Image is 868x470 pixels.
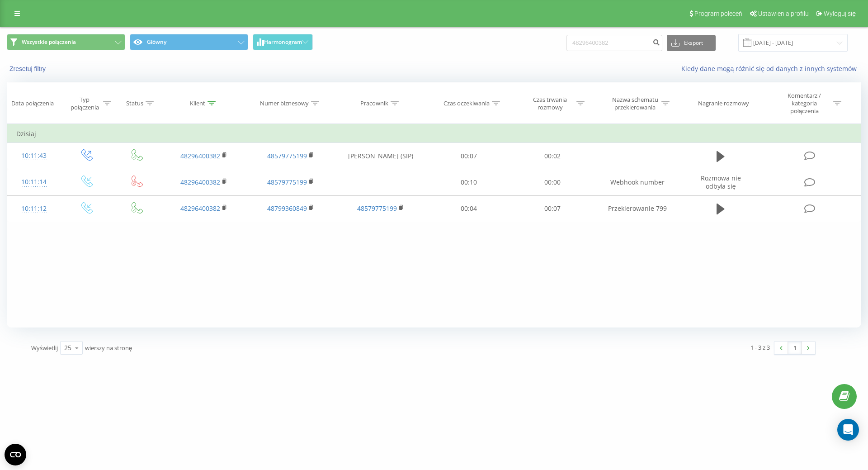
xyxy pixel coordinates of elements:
[180,178,220,186] a: 48296400382
[16,173,52,191] div: 10:11:14
[788,342,802,354] a: 1
[267,178,307,186] a: 48579775199
[126,100,143,107] div: Status
[180,204,220,213] a: 48296400382
[750,343,770,352] div: 1 - 3 z 3
[427,143,510,169] td: 00:07
[85,344,132,352] span: wierszy na stronę
[824,10,856,17] span: Wyloguj się
[566,35,662,51] input: Wyszukiwanie według numeru
[253,34,313,50] button: Harmonogram
[427,169,510,195] td: 00:10
[16,200,52,218] div: 10:11:12
[758,10,809,17] span: Ustawienia profilu
[130,34,248,50] button: Główny
[7,125,861,143] td: Dzisiaj
[267,152,307,160] a: 48579775199
[510,169,594,195] td: 00:00
[837,419,859,441] div: Open Intercom Messenger
[611,96,659,111] div: Nazwa schematu przekierowania
[357,204,397,213] a: 48579775199
[694,10,742,17] span: Program poleceń
[594,169,681,195] td: Webhook number
[5,444,26,465] button: Open CMP widget
[427,195,510,222] td: 00:04
[698,100,749,107] div: Nagranie rozmowy
[334,143,427,169] td: [PERSON_NAME] (SIP)
[180,152,220,160] a: 48296400382
[681,64,861,73] a: Kiedy dane mogą różnić się od danych z innych systemów
[68,96,101,111] div: Typ połączenia
[190,100,205,107] div: Klient
[64,343,71,352] div: 25
[260,100,309,107] div: Numer biznesowy
[11,100,54,107] div: Data połączenia
[778,92,831,115] div: Komentarz / kategoria połączenia
[22,38,76,46] span: Wszystkie połączenia
[31,344,58,352] span: Wyświetlij
[443,100,490,107] div: Czas oczekiwania
[594,195,681,222] td: Przekierowanie 799
[7,65,50,73] button: Zresetuj filtry
[510,195,594,222] td: 00:07
[7,34,125,50] button: Wszystkie połączenia
[264,39,302,45] span: Harmonogram
[510,143,594,169] td: 00:02
[360,100,388,107] div: Pracownik
[526,96,574,111] div: Czas trwania rozmowy
[267,204,307,213] a: 48799360849
[701,174,741,190] span: Rozmowa nie odbyła się
[16,147,52,165] div: 10:11:43
[667,35,716,51] button: Eksport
